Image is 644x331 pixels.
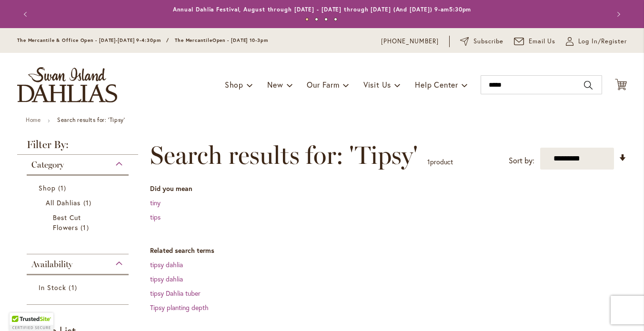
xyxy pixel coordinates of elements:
[26,116,40,123] a: Home
[31,259,72,270] span: Availability
[53,213,81,232] span: Best Cut Flowers
[150,198,161,207] a: tiny
[150,212,161,221] a: tips
[150,303,209,312] a: Tipsy planting depth
[427,154,453,170] p: product
[150,141,418,170] span: Search results for: 'Tipsy'
[17,140,138,155] strong: Filter By:
[305,18,309,21] button: 1 of 4
[566,37,627,46] a: Log In/Register
[334,18,337,21] button: 4 of 4
[324,18,328,21] button: 3 of 4
[39,282,119,292] a: In Stock 1
[608,5,627,24] button: Next
[83,198,94,208] span: 1
[363,80,391,90] span: Visit Us
[225,80,243,90] span: Shop
[17,5,36,24] button: Previous
[509,152,534,170] label: Sort by:
[150,184,627,193] dt: Did you mean
[267,80,283,90] span: New
[39,283,66,292] span: In Stock
[58,183,69,193] span: 1
[46,198,81,207] span: All Dahlias
[514,37,556,46] a: Email Us
[150,260,183,269] a: tipsy dahlia
[150,246,627,255] dt: Related search terms
[7,297,34,324] iframe: Launch Accessibility Center
[69,282,79,292] span: 1
[39,183,56,192] span: Shop
[53,212,105,232] a: Best Cut Flowers
[173,6,472,13] a: Annual Dahlia Festival, August through [DATE] - [DATE] through [DATE] (And [DATE]) 9-am5:30pm
[381,37,439,46] a: [PHONE_NUMBER]
[150,289,201,298] a: tipsy Dahlia tuber
[529,37,556,46] span: Email Us
[80,222,91,232] span: 1
[460,37,503,46] a: Subscribe
[307,80,339,90] span: Our Farm
[427,157,430,166] span: 1
[17,37,212,43] span: The Mercantile & Office Open - [DATE]-[DATE] 9-4:30pm / The Mercantile
[39,183,119,193] a: Shop
[473,37,503,46] span: Subscribe
[150,274,183,283] a: tipsy dahlia
[46,198,112,208] a: All Dahlias
[415,80,458,90] span: Help Center
[57,116,125,123] strong: Search results for: 'Tipsy'
[578,37,627,46] span: Log In/Register
[212,37,268,43] span: Open - [DATE] 10-3pm
[17,67,117,102] a: store logo
[31,160,64,170] span: Category
[315,18,318,21] button: 2 of 4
